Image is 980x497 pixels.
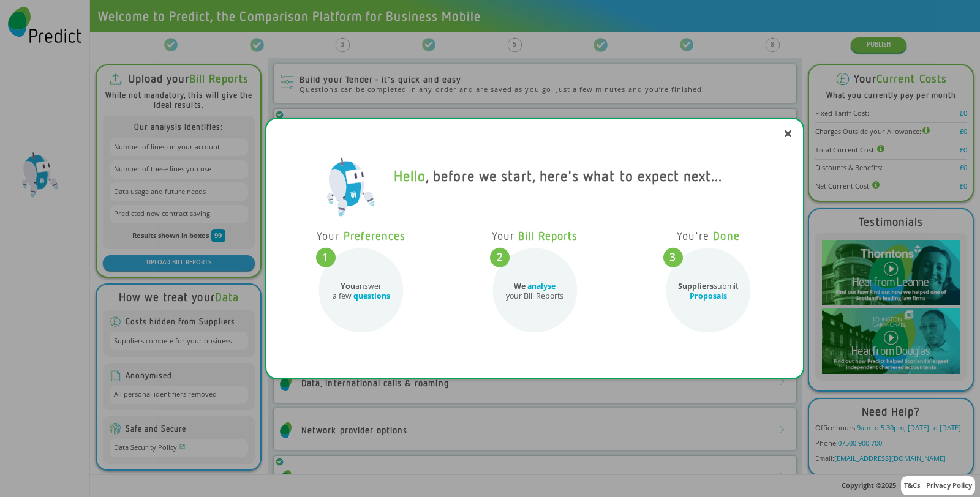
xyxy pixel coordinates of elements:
img: Predict Mobile [282,156,378,221]
a: T&Cs [904,480,920,490]
span: Bill Reports [518,229,577,242]
span: analyse [527,281,556,291]
b: You [341,281,355,291]
span: Proposals [690,291,727,301]
span: questions [353,291,390,301]
div: , before we start, here's what to expect next... [394,168,795,225]
div: You're [663,230,754,242]
b: We [514,281,526,291]
div: Your [489,230,581,242]
span: Preferences [344,229,405,242]
span: Hello [394,167,426,184]
div: answer a few [322,282,401,313]
div: Your [315,230,407,242]
a: Privacy Policy [926,480,972,490]
span: Done [713,229,739,242]
div: your Bill Reports [495,282,575,313]
div: submit [668,282,748,313]
b: Suppliers [678,281,714,291]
